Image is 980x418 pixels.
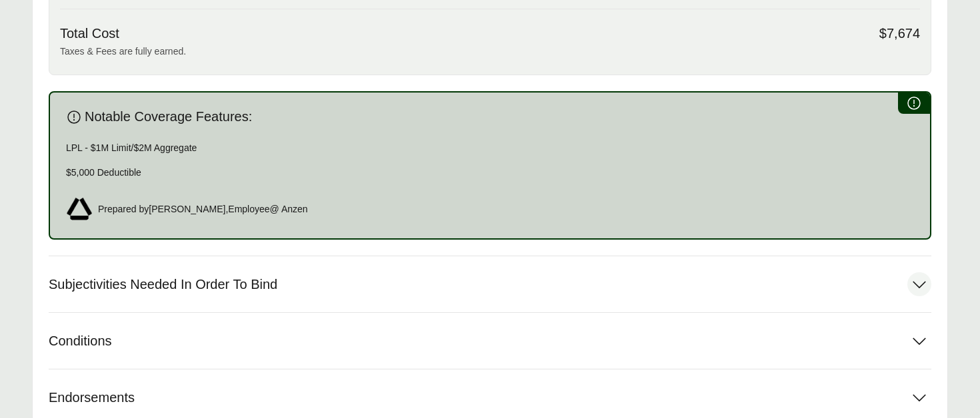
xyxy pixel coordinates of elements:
p: $5,000 Deductible [66,166,914,180]
button: Conditions [49,313,931,369]
span: $7,674 [879,25,920,42]
span: Total Cost [60,25,119,42]
p: LPL - $1M Limit/$2M Aggregate [66,141,914,155]
span: Conditions [49,333,112,349]
span: Notable Coverage Features: [85,108,252,125]
p: Taxes & Fees are fully earned. [60,45,920,59]
span: Endorsements [49,389,135,406]
span: Prepared by [PERSON_NAME] , Employee @ Anzen [98,202,308,216]
span: Subjectivities Needed In Order To Bind [49,276,277,293]
button: Subjectivities Needed In Order To Bind [49,256,931,312]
